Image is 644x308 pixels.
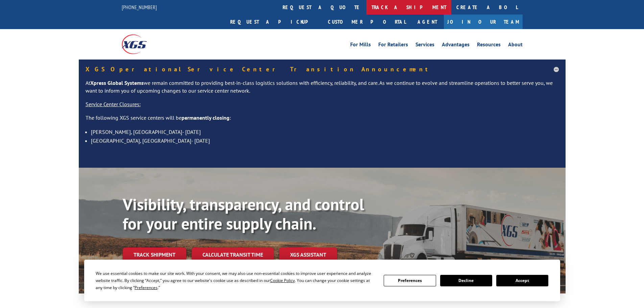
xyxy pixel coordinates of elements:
[279,247,337,262] a: XGS ASSISTANT
[123,194,364,234] b: Visibility, transparency, and control for your entire supply chain.
[384,275,436,286] button: Preferences
[90,79,144,86] strong: Xpress Global Systems
[440,275,492,286] button: Decline
[378,42,408,49] a: For Retailers
[496,275,548,286] button: Accept
[444,15,523,29] a: Join Our Team
[123,247,186,262] a: Track shipment
[323,15,411,29] a: Customer Portal
[225,15,323,29] a: Request a pickup
[135,285,158,290] span: Preferences
[91,127,559,136] li: [PERSON_NAME], [GEOGRAPHIC_DATA]- [DATE]
[411,15,444,29] a: Agent
[86,66,559,72] h5: XGS Operational Service Center Transition Announcement
[270,278,295,283] span: Cookie Policy
[350,42,371,49] a: For Mills
[91,136,559,145] li: [GEOGRAPHIC_DATA], [GEOGRAPHIC_DATA]- [DATE]
[442,42,470,49] a: Advantages
[84,260,560,301] div: Cookie Consent Prompt
[192,247,274,262] a: Calculate transit time
[508,42,523,49] a: About
[122,4,157,10] a: [PHONE_NUMBER]
[415,42,434,49] a: Services
[182,114,230,121] strong: permanently closing
[86,79,559,101] p: At we remain committed to providing best-in-class logistics solutions with efficiency, reliabilit...
[477,42,501,49] a: Resources
[86,114,559,127] p: The following XGS service centers will be :
[96,270,376,291] div: We use essential cookies to make our site work. With your consent, we may also use non-essential ...
[86,101,141,108] u: Service Center Closures:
